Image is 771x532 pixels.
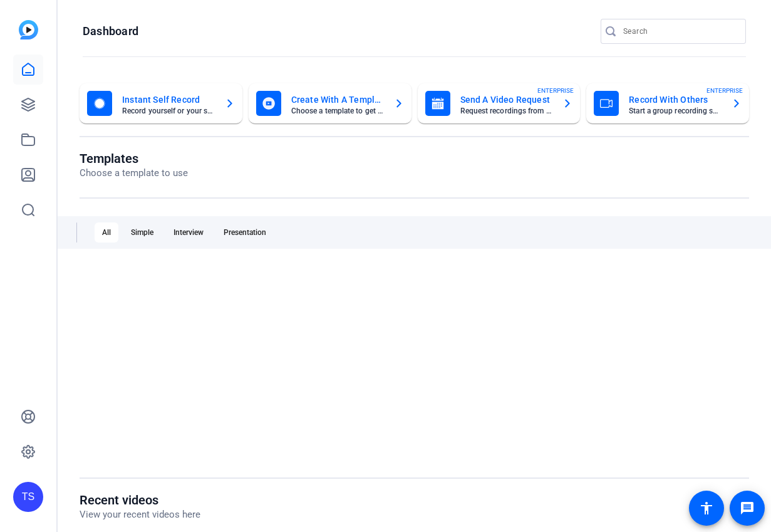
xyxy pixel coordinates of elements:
[122,107,215,115] mat-card-subtitle: Record yourself or your screen
[19,20,38,39] img: blue-gradient.svg
[291,107,384,115] mat-card-subtitle: Choose a template to get started
[80,508,200,522] p: View your recent videos here
[13,482,43,512] div: TS
[249,83,411,123] button: Create With A TemplateChoose a template to get started
[629,107,722,115] mat-card-subtitle: Start a group recording session
[166,222,211,243] div: Interview
[83,24,138,39] h1: Dashboard
[460,107,553,115] mat-card-subtitle: Request recordings from anyone, anywhere
[418,83,581,123] button: Send A Video RequestRequest recordings from anyone, anywhereENTERPRISE
[122,92,215,107] mat-card-title: Instant Self Record
[629,92,722,107] mat-card-title: Record With Others
[216,222,274,243] div: Presentation
[80,83,242,123] button: Instant Self RecordRecord yourself or your screen
[95,222,118,243] div: All
[740,501,755,516] mat-icon: message
[460,92,553,107] mat-card-title: Send A Video Request
[291,92,384,107] mat-card-title: Create With A Template
[623,24,736,39] input: Search
[80,151,188,166] h1: Templates
[123,222,161,243] div: Simple
[586,83,749,123] button: Record With OthersStart a group recording sessionENTERPRISE
[706,86,743,95] span: ENTERPRISE
[80,166,188,180] p: Choose a template to use
[80,493,200,508] h1: Recent videos
[537,86,574,95] span: ENTERPRISE
[699,501,714,516] mat-icon: accessibility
